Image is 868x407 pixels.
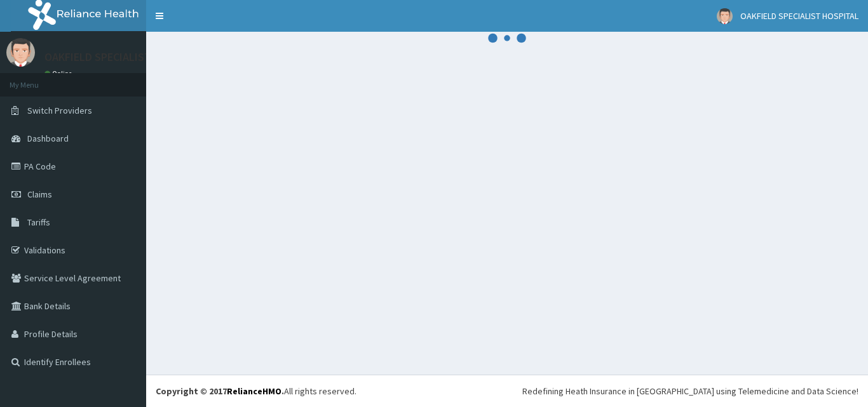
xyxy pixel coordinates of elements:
[27,217,50,228] span: Tariffs
[227,385,281,397] a: RelianceHMO
[44,51,203,63] p: OAKFIELD SPECIALIST HOSPITAL
[44,69,75,78] a: Online
[156,385,284,397] strong: Copyright © 2017 .
[27,189,52,200] span: Claims
[717,8,733,24] img: User Image
[6,38,35,67] img: User Image
[522,385,858,397] div: Redefining Heath Insurance in [GEOGRAPHIC_DATA] using Telemedicine and Data Science!
[488,19,526,57] svg: audio-loading
[27,133,69,144] span: Dashboard
[146,375,868,407] footer: All rights reserved.
[740,10,858,22] span: OAKFIELD SPECIALIST HOSPITAL
[27,105,92,116] span: Switch Providers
